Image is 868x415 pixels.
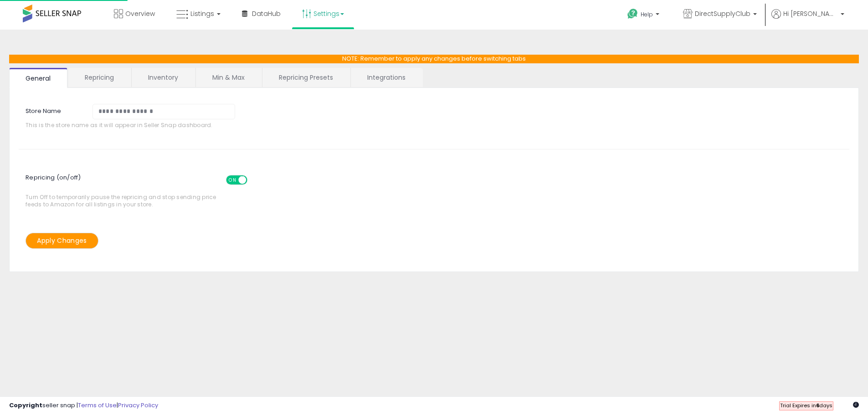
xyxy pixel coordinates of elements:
[9,55,859,63] p: NOTE: Remember to apply any changes before switching tabs
[26,233,98,249] button: Apply Changes
[262,68,349,87] a: Repricing Presets
[26,169,256,194] span: Repricing (on/off)
[783,9,838,18] span: Hi [PERSON_NAME]
[620,1,668,30] a: Help
[132,68,195,87] a: Inventory
[118,401,158,410] a: Privacy Policy
[9,401,42,410] strong: Copyright
[19,104,86,116] label: Store Name
[227,176,238,184] span: ON
[9,68,67,88] a: General
[196,68,261,87] a: Min & Max
[9,401,158,410] div: seller snap | |
[190,9,214,18] span: Listings
[78,401,117,410] a: Terms of Use
[780,402,832,409] span: Trial Expires in days
[641,10,653,18] span: Help
[26,171,221,208] span: Turn Off to temporarily pause the repricing and stop sending price feeds to Amazon for all listin...
[695,9,750,18] span: DirectSupplyClub
[26,122,241,128] span: This is the store name as it will appear in Seller Snap dashboard.
[246,176,261,184] span: OFF
[351,68,422,87] a: Integrations
[68,68,130,87] a: Repricing
[816,402,819,409] b: 6
[627,8,638,20] i: Get Help
[771,9,844,30] a: Hi [PERSON_NAME]
[252,9,281,18] span: DataHub
[125,9,155,18] span: Overview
